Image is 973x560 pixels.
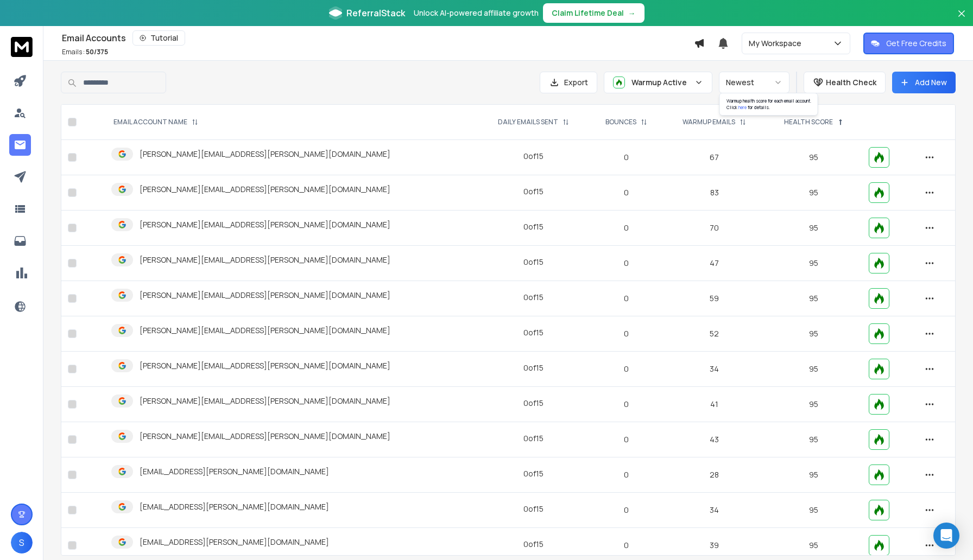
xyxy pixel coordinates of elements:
p: BOUNCES [605,118,636,126]
td: 70 [664,211,765,246]
p: [PERSON_NAME][EMAIL_ADDRESS][PERSON_NAME][DOMAIN_NAME] [140,254,390,265]
td: 95 [765,387,862,422]
p: [EMAIL_ADDRESS][PERSON_NAME][DOMAIN_NAME] [140,501,329,512]
td: 95 [765,246,862,281]
p: DAILY EMAILS SENT [498,118,558,126]
td: 83 [664,175,765,211]
p: [PERSON_NAME][EMAIL_ADDRESS][PERSON_NAME][DOMAIN_NAME] [140,149,390,160]
p: [PERSON_NAME][EMAIL_ADDRESS][PERSON_NAME][DOMAIN_NAME] [140,184,390,195]
div: EMAIL ACCOUNT NAME [113,118,198,126]
button: Export [540,72,597,93]
td: 95 [765,211,862,246]
td: 34 [664,493,765,528]
div: Email Accounts [62,30,694,46]
td: 95 [765,493,862,528]
p: HEALTH SCORE [784,118,833,126]
div: 0 of 15 [523,221,544,232]
td: 67 [664,140,765,175]
td: 95 [765,175,862,211]
p: 0 [596,152,657,163]
a: here [738,104,747,110]
p: Warmup Active [631,77,690,88]
div: 0 of 15 [523,433,544,444]
div: 0 of 15 [523,151,544,162]
button: Get Free Credits [863,33,954,54]
p: Emails : [62,48,108,56]
td: 95 [765,281,862,316]
button: S [11,532,33,553]
p: 0 [596,364,657,374]
p: 0 [596,328,657,339]
p: 0 [596,187,657,198]
p: WARMUP EMAILS [683,118,735,126]
span: ReferralStack [346,7,405,20]
div: 0 of 15 [523,292,544,303]
td: 34 [664,352,765,387]
td: 95 [765,352,862,387]
p: [EMAIL_ADDRESS][PERSON_NAME][DOMAIN_NAME] [140,537,329,548]
td: 43 [664,422,765,457]
p: [EMAIL_ADDRESS][PERSON_NAME][DOMAIN_NAME] [140,466,329,477]
div: 0 of 15 [523,362,544,373]
p: Get Free Credits [886,38,946,49]
button: Health Check [804,72,886,93]
p: Unlock AI-powered affiliate growth [414,8,539,18]
button: Close banner [955,7,969,33]
td: 95 [765,316,862,352]
p: My Workspace [749,38,806,49]
td: 41 [664,387,765,422]
td: 28 [664,457,765,493]
p: 0 [596,469,657,480]
p: [PERSON_NAME][EMAIL_ADDRESS][PERSON_NAME][DOMAIN_NAME] [140,325,390,336]
p: [PERSON_NAME][EMAIL_ADDRESS][PERSON_NAME][DOMAIN_NAME] [140,219,390,230]
div: Open Intercom Messenger [933,523,959,549]
p: [PERSON_NAME][EMAIL_ADDRESS][PERSON_NAME][DOMAIN_NAME] [140,431,390,442]
p: [PERSON_NAME][EMAIL_ADDRESS][PERSON_NAME][DOMAIN_NAME] [140,396,390,406]
div: 0 of 15 [523,504,544,514]
button: Add New [892,72,956,93]
div: 0 of 15 [523,468,544,479]
div: 0 of 15 [523,257,544,268]
p: 0 [596,222,657,233]
span: → [628,8,636,18]
p: [PERSON_NAME][EMAIL_ADDRESS][PERSON_NAME][DOMAIN_NAME] [140,290,390,301]
td: 59 [664,281,765,316]
p: 0 [596,540,657,551]
td: 47 [664,246,765,281]
div: 0 of 15 [523,539,544,550]
td: 95 [765,422,862,457]
div: 0 of 15 [523,327,544,338]
p: [PERSON_NAME][EMAIL_ADDRESS][PERSON_NAME][DOMAIN_NAME] [140,360,390,371]
p: Health Check [826,77,876,88]
td: 52 [664,316,765,352]
td: 95 [765,457,862,493]
p: 0 [596,258,657,269]
p: 0 [596,505,657,516]
div: 0 of 15 [523,186,544,197]
p: 0 [596,399,657,410]
td: 95 [765,140,862,175]
div: 0 of 15 [523,398,544,409]
p: 0 [596,434,657,445]
p: 0 [596,293,657,304]
span: 50 / 375 [86,47,108,56]
button: Newest [719,72,789,93]
button: Claim Lifetime Deal→ [543,3,645,23]
span: Warmup health score for each email account. Click for details. [726,98,811,110]
button: Tutorial [132,30,185,46]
